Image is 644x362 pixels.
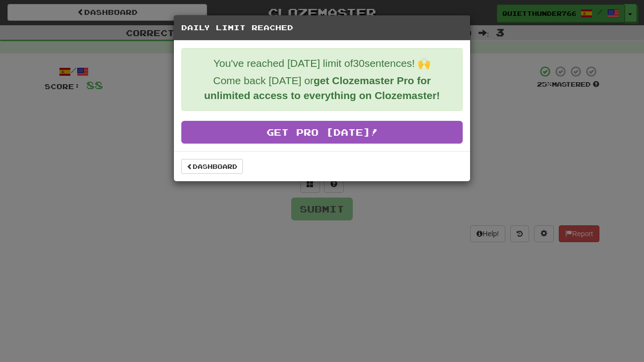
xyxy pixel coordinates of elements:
a: Dashboard [181,159,243,174]
h5: Daily Limit Reached [181,23,463,33]
a: Get Pro [DATE]! [181,121,463,144]
p: You've reached [DATE] limit of 30 sentences! 🙌 [189,56,455,71]
strong: get Clozemaster Pro for unlimited access to everything on Clozemaster! [204,75,440,101]
p: Come back [DATE] or [189,73,455,103]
